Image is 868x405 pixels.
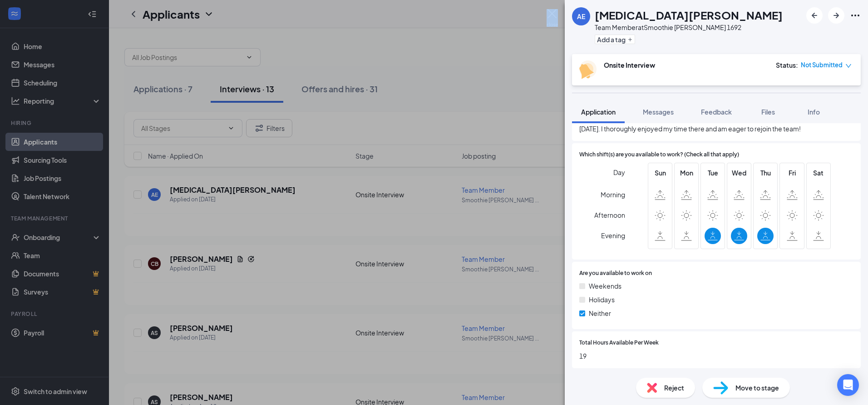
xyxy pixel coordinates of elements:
[810,168,827,178] span: Sat
[595,35,635,44] button: PlusAdd a tag
[850,10,861,21] svg: Ellipses
[601,227,625,244] span: Evening
[776,60,798,70] div: Status :
[579,339,659,347] span: Total Hours Available Per Week
[701,108,732,116] span: Feedback
[652,168,668,178] span: Sun
[581,108,616,116] span: Application
[731,168,747,178] span: Wed
[845,63,852,69] span: down
[589,281,621,291] span: Weekends
[828,7,844,24] button: ArrowRight
[801,60,843,70] span: Not Submitted
[831,10,842,21] svg: ArrowRight
[577,12,585,21] div: AE
[705,168,721,178] span: Tue
[604,61,655,69] b: Onsite Interview
[595,7,783,23] h1: [MEDICAL_DATA][PERSON_NAME]
[579,150,739,159] span: Which shift(s) are you available to work? (Check all that apply)
[579,269,652,278] span: Are you available to work on
[806,7,823,24] button: ArrowLeftNew
[664,383,684,393] span: Reject
[735,383,779,393] span: Move to stage
[757,168,774,178] span: Thu
[627,37,633,42] svg: Plus
[809,10,820,21] svg: ArrowLeftNew
[589,295,615,305] span: Holidays
[579,351,853,361] span: 19
[784,168,800,178] span: Fri
[579,114,853,134] span: I have previous experience at Smoothie King store 2211 where I was employed from [DATE] - [DATE]....
[595,23,783,32] div: Team Member at Smoothie [PERSON_NAME] 1692
[613,167,625,177] span: Day
[589,308,611,318] span: Neither
[594,207,625,223] span: Afternoon
[837,374,859,396] div: Open Intercom Messenger
[601,186,625,203] span: Morning
[808,108,820,116] span: Info
[643,108,674,116] span: Messages
[761,108,775,116] span: Files
[678,168,695,178] span: Mon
